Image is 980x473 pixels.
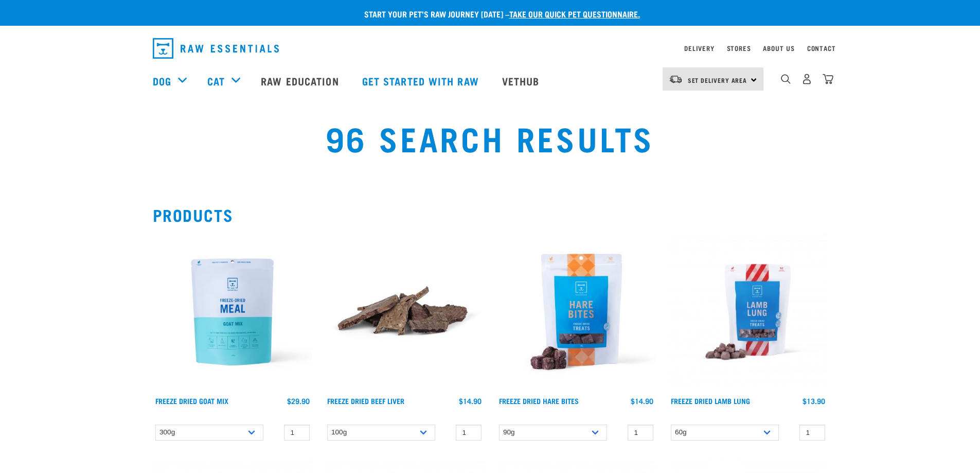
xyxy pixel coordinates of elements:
a: Dog [153,73,171,89]
a: Get started with Raw [352,60,492,101]
a: Raw Education [251,60,351,101]
a: Contact [807,46,836,50]
a: Delivery [684,46,714,50]
div: $14.90 [459,397,482,405]
span: Set Delivery Area [688,78,747,82]
a: Freeze Dried Lamb Lung [671,399,750,402]
img: home-icon@2x.png [823,74,833,84]
nav: dropdown navigation [145,34,836,63]
div: $13.90 [803,397,825,405]
img: RE Product Shoot 2023 Nov8571 [668,232,828,392]
a: Vethub [492,60,553,101]
input: 1 [284,425,310,441]
input: 1 [628,425,653,441]
img: Stack Of Freeze Dried Beef Liver For Pets [325,232,484,392]
a: take our quick pet questionnaire. [509,11,640,16]
h2: Products [153,205,828,224]
a: Freeze Dried Hare Bites [499,399,579,402]
img: user.png [801,74,812,84]
div: $14.90 [631,397,653,405]
input: 1 [799,425,825,441]
img: home-icon-1@2x.png [781,74,791,84]
a: Freeze Dried Beef Liver [327,399,404,402]
input: 1 [456,425,482,441]
img: van-moving.png [669,75,683,84]
div: $29.90 [287,397,310,405]
a: Freeze Dried Goat Mix [155,399,228,402]
a: Cat [207,73,225,89]
a: Stores [727,46,751,50]
img: Raw Essentials Freeze Dried Hare Bites [496,232,656,392]
a: About Us [763,46,794,50]
h1: 96 Search Results [182,119,798,156]
img: Raw Essentials Freeze Dried Goat Mix [153,232,312,392]
img: Raw Essentials Logo [153,38,279,59]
